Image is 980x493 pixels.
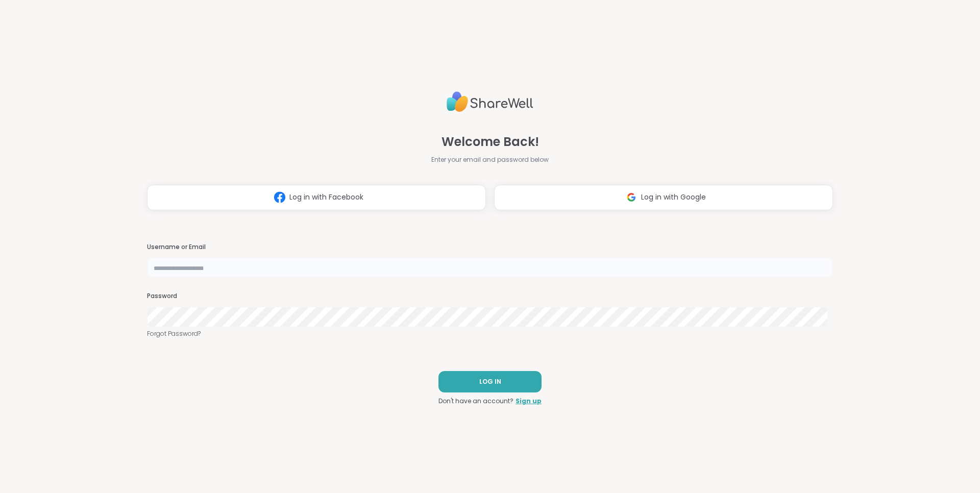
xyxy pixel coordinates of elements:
[147,243,833,252] h3: Username or Email
[641,192,706,203] span: Log in with Google
[147,185,486,210] button: Log in with Facebook
[447,87,533,116] img: ShareWell Logo
[431,155,549,164] span: Enter your email and password below
[438,371,542,392] button: LOG IN
[442,133,539,151] span: Welcome Back!
[479,377,501,386] span: LOG IN
[289,192,363,203] span: Log in with Facebook
[147,329,833,338] a: Forgot Password?
[494,185,833,210] button: Log in with Google
[516,397,542,406] a: Sign up
[622,188,641,207] img: ShareWell Logomark
[438,397,513,406] span: Don't have an account?
[147,292,833,301] h3: Password
[270,188,289,207] img: ShareWell Logomark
